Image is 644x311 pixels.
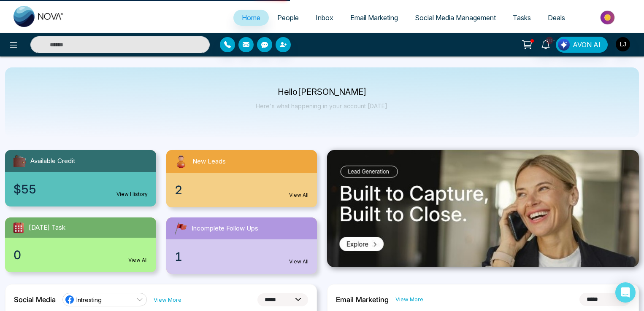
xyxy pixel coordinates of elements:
[415,13,496,22] span: Social Media Management
[350,13,398,22] span: Email Marketing
[546,37,553,44] span: 10+
[615,282,636,303] div: Open Intercom Messenger
[12,221,25,234] img: todayTask.svg
[14,180,36,198] span: $55
[128,256,148,264] a: View All
[12,153,27,169] img: availableCredit.svg
[406,10,504,26] a: Social Media Management
[548,13,565,22] span: Deals
[161,150,322,207] a: New Leads2View All
[233,10,269,26] a: Home
[395,295,423,303] a: View More
[116,190,148,198] a: View History
[289,191,308,199] a: View All
[192,157,226,166] span: New Leads
[29,223,65,233] span: [DATE] Task
[277,13,299,22] span: People
[573,40,601,50] span: AVON AI
[256,102,389,110] p: Here's what happening in your account [DATE].
[307,10,342,26] a: Inbox
[30,156,75,166] span: Available Credit
[256,88,389,96] p: Hello [PERSON_NAME]
[14,6,64,27] img: Nova CRM Logo
[175,248,182,265] span: 1
[14,295,56,304] h2: Social Media
[327,150,639,267] img: .
[76,296,102,304] span: Intresting
[556,37,608,53] button: AVON AI
[558,39,570,51] img: Lead Flow
[173,153,189,169] img: newLeads.svg
[173,221,188,236] img: followUps.svg
[539,10,574,26] a: Deals
[316,13,333,22] span: Inbox
[242,13,260,22] span: Home
[154,296,181,304] a: View More
[513,13,531,22] span: Tasks
[289,258,308,265] a: View All
[536,37,556,51] a: 10+
[504,10,539,26] a: Tasks
[342,10,406,26] a: Email Marketing
[336,295,389,304] h2: Email Marketing
[578,8,639,27] img: Market-place.gif
[14,246,21,264] span: 0
[175,181,182,199] span: 2
[161,217,322,274] a: Incomplete Follow Ups1View All
[269,10,307,26] a: People
[192,224,258,233] span: Incomplete Follow Ups
[616,37,630,51] img: User Avatar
